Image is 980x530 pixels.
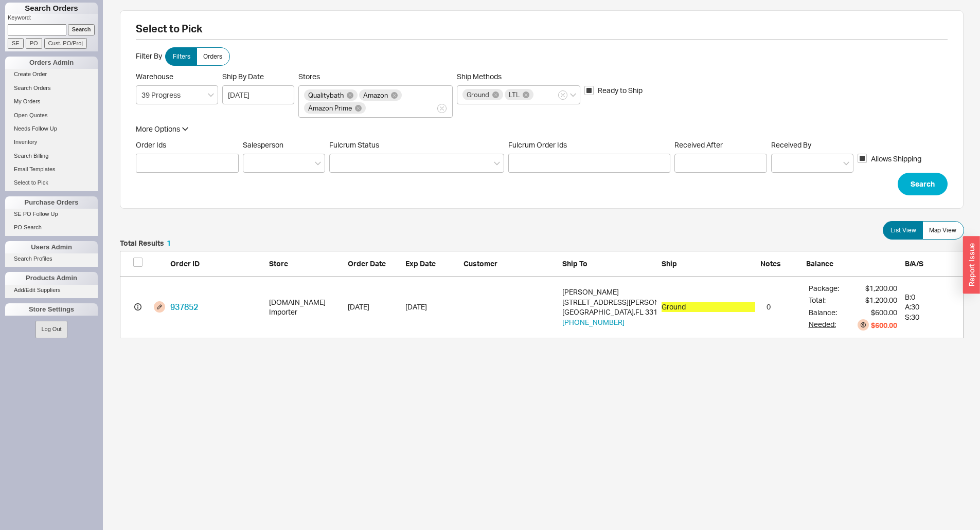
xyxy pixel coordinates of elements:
[5,303,98,316] div: Store Settings
[44,38,87,49] input: Cust. PO/Proj
[335,157,342,169] input: Fulcrum Status
[35,321,67,338] button: Log Out
[5,57,98,69] div: Orders Admin
[5,241,98,253] div: Users Admin
[905,312,957,322] div: S: 30
[771,140,811,149] span: Received By
[467,91,489,98] span: Ground
[5,285,98,296] a: Add/Edit Suppliers
[562,259,587,268] span: Ship To
[5,177,98,188] a: Select to Pick
[508,140,670,150] span: Fulcrum Order Ids
[5,110,98,121] a: Open Quotes
[5,83,98,94] a: Search Orders
[14,125,57,132] span: Needs Follow Up
[120,240,171,247] h5: Total Results
[167,239,171,247] span: 1
[315,161,321,166] svg: open menu
[806,259,833,268] span: Balance
[120,277,964,338] div: grid
[5,209,98,220] a: SE PO Follow Up
[5,196,98,209] div: Purchase Orders
[760,259,781,268] span: Notes
[136,140,239,150] span: Order Ids
[170,259,200,268] span: Order ID
[562,287,656,297] div: [PERSON_NAME]
[208,93,214,97] svg: open menu
[170,302,198,312] a: 937852
[911,178,935,190] span: Search
[136,124,188,134] button: More Options
[136,85,218,104] input: Select...
[905,259,923,268] span: B/A/S
[5,151,98,161] a: Search Billing
[5,164,98,175] a: Email Templates
[865,295,897,305] div: $1,200.00
[558,90,567,100] button: Ship Methods
[662,302,755,312] div: Ground
[5,123,98,134] a: Needs Follow Up
[26,38,42,49] input: PO
[509,91,520,98] span: LTL
[136,124,180,134] div: More Options
[5,222,98,233] a: PO Search
[139,155,145,170] input: Order Ids
[269,307,342,317] div: Importer
[5,272,98,284] div: Products Admin
[905,302,957,312] div: A: 30
[308,92,344,99] span: Qualitybath
[405,302,458,312] div: 9/7/25
[298,72,453,81] span: Stores
[809,295,839,305] div: Total:
[136,72,173,81] span: Warehouse
[68,24,95,35] input: Search
[562,287,656,327] div: [STREET_ADDRESS][PERSON_NAME] [GEOGRAPHIC_DATA] , FL 33160
[464,259,497,268] span: Customer
[5,137,98,148] a: Inventory
[662,259,677,268] span: Ship
[809,283,839,294] div: Package:
[269,297,342,307] div: [DOMAIN_NAME]
[329,140,379,149] span: Fulcrum Status
[5,96,98,107] a: My Orders
[5,253,98,264] a: Search Profiles
[308,104,352,112] span: Amazon Prime
[348,259,386,268] span: Order Date
[890,226,916,234] span: List View
[871,307,897,318] div: $600.00
[858,154,867,163] input: Allows Shipping
[674,140,767,150] span: Received After
[5,3,98,14] h1: Search Orders
[584,86,594,95] input: Ready to Ship
[5,69,98,80] a: Create Order
[562,317,625,327] button: [PHONE_NUMBER]
[363,92,388,99] span: Amazon
[843,161,849,166] svg: open menu
[173,52,190,61] span: Filters
[136,51,162,60] span: Filter By
[511,155,518,170] input: Fulcrum Order Ids
[405,259,436,268] span: Exp Date
[8,14,98,24] p: Keyword:
[136,24,948,40] h2: Select to Pick
[871,320,897,331] div: $600.00
[203,52,222,61] span: Orders
[348,302,400,312] div: 9/5/25
[243,140,283,149] span: Salesperson
[929,226,956,234] span: Map View
[809,307,839,318] div: Balance:
[269,259,288,268] span: Store
[809,319,839,331] div: Needed:
[760,302,777,312] span: 0
[871,154,921,164] span: Allows Shipping
[535,89,542,101] input: Ship Methods
[905,292,957,302] div: B: 0
[222,72,294,81] span: Ship By Date
[865,283,897,294] div: $1,200.00
[898,173,948,195] button: Search
[598,85,643,96] span: Ready to Ship
[457,72,502,81] span: Ship Methods
[8,38,24,49] input: SE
